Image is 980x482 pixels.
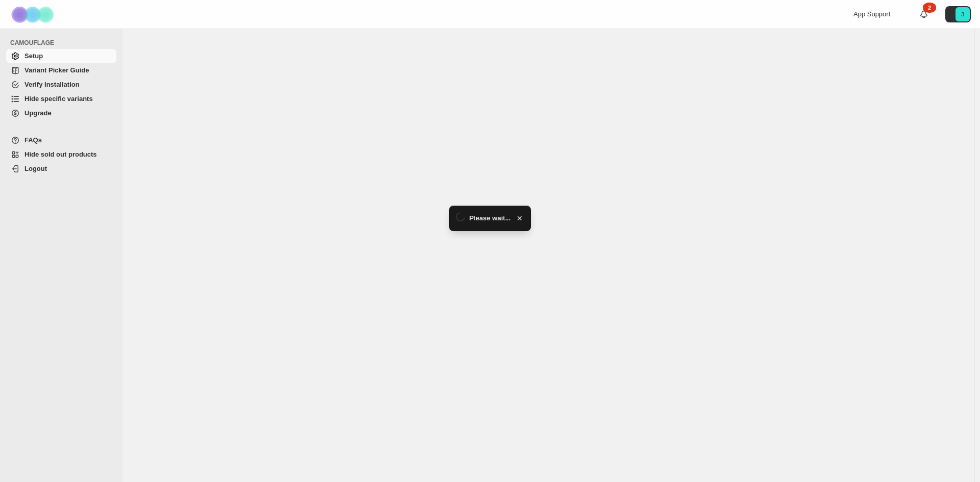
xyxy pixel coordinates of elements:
[24,109,52,117] span: Upgrade
[6,49,116,63] a: Setup
[6,63,116,78] a: Variant Picker Guide
[470,213,511,223] span: Please wait...
[24,150,97,158] span: Hide sold out products
[24,165,47,172] span: Logout
[919,9,929,19] a: 2
[955,7,970,21] span: Avatar with initials 3
[6,78,116,92] a: Verify Installation
[24,95,93,103] span: Hide specific variants
[853,10,890,18] span: App Support
[6,92,116,106] a: Hide specific variants
[24,66,89,74] span: Variant Picker Guide
[10,39,117,47] span: CAMOUFLAGE
[945,6,971,22] button: Avatar with initials 3
[24,136,42,144] span: FAQs
[6,162,116,176] a: Logout
[961,11,964,17] text: 3
[6,133,116,147] a: FAQs
[923,3,936,13] div: 2
[24,81,80,88] span: Verify Installation
[8,1,59,29] img: Camouflage
[24,52,43,60] span: Setup
[6,147,116,162] a: Hide sold out products
[6,106,116,120] a: Upgrade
